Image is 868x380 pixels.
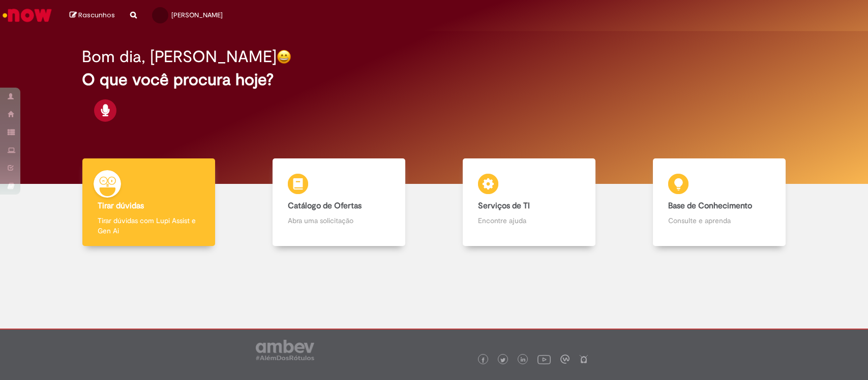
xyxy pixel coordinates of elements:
img: logo_footer_facebook.png [481,358,486,363]
img: ServiceNow [1,5,53,25]
a: Rascunhos [70,11,115,20]
h2: O que você procura hoje? [82,71,786,89]
a: Base de Conhecimento Consulte e aprenda [624,158,815,247]
img: logo_footer_naosei.png [579,355,588,364]
a: Tirar dúvidas Tirar dúvidas com Lupi Assist e Gen Ai [53,158,244,247]
img: logo_footer_workplace.png [560,355,570,364]
span: Rascunhos [78,10,115,20]
b: Tirar dúvidas [98,201,144,211]
p: Abra uma solicitação [288,215,390,226]
b: Base de Conhecimento [668,201,752,211]
img: logo_footer_linkedin.png [521,357,526,363]
p: Encontre ajuda [478,215,580,226]
img: logo_footer_youtube.png [537,352,551,366]
a: Serviços de TI Encontre ajuda [434,158,624,247]
img: happy-face.png [277,49,291,64]
b: Catálogo de Ofertas [288,201,362,211]
img: logo_footer_twitter.png [500,358,505,363]
span: [PERSON_NAME] [171,11,223,19]
p: Tirar dúvidas com Lupi Assist e Gen Ai [98,215,200,236]
img: logo_footer_ambev_rotulo_gray.png [256,340,314,360]
h2: Bom dia, [PERSON_NAME] [82,48,277,66]
a: Catálogo de Ofertas Abra uma solicitação [244,158,434,247]
p: Consulte e aprenda [668,215,770,226]
b: Serviços de TI [478,201,530,211]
